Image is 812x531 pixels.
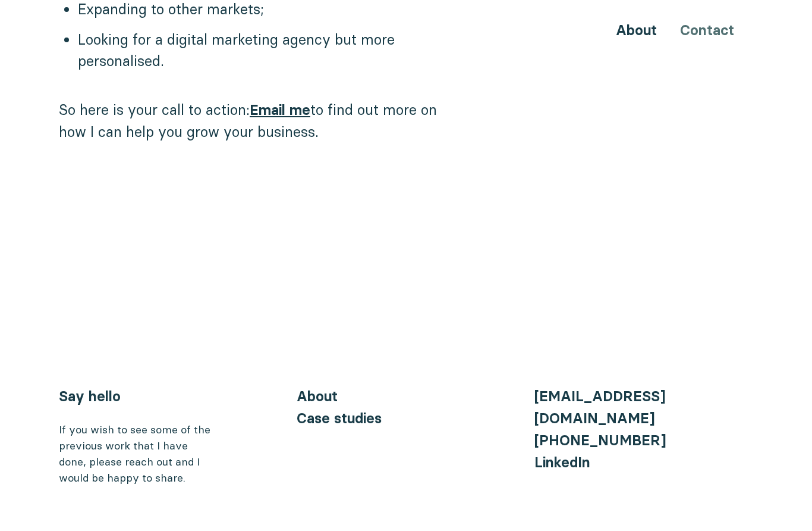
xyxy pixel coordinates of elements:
li: Looking for a digital marketing agency but more personalised. [78,29,458,71]
a: LinkedIn [534,454,590,471]
p: So here is your call to action: to find out more on how I can help you grow your business. [59,99,458,142]
a: Say hello [59,388,121,405]
a: [EMAIL_ADDRESS][DOMAIN_NAME] [534,388,665,427]
a: Email me [250,101,310,118]
a: About [616,21,657,39]
div: If you wish to see some of the previous work that I have done, please reach out and I would be ha... [59,421,213,486]
a: About [297,388,338,405]
a: [PHONE_NUMBER] [534,432,666,449]
a: Case studies [297,410,382,427]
